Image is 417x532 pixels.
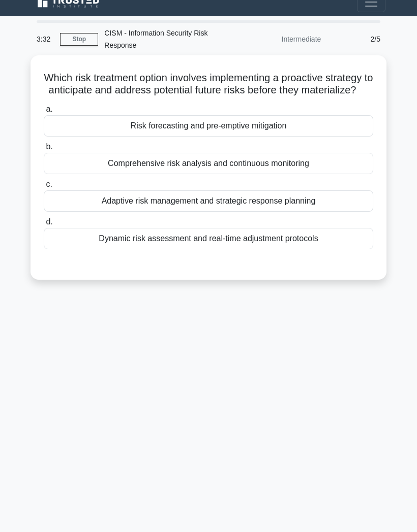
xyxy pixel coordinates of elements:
[238,29,327,49] div: Intermediate
[43,72,374,97] h5: Which risk treatment option involves implementing a proactive strategy to anticipate and address ...
[98,23,238,55] div: CISM - Information Security Risk Response
[46,105,52,113] span: a.
[46,180,52,188] span: c.
[327,29,386,49] div: 2/5
[44,228,373,249] div: Dynamic risk assessment and real-time adjustment protocols
[44,153,373,174] div: Comprehensive risk analysis and continuous monitoring
[46,142,52,151] span: b.
[46,217,52,226] span: d.
[60,33,98,46] a: Stop
[44,190,373,212] div: Adaptive risk management and strategic response planning
[31,29,60,49] div: 3:32
[44,115,373,137] div: Risk forecasting and pre-emptive mitigation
